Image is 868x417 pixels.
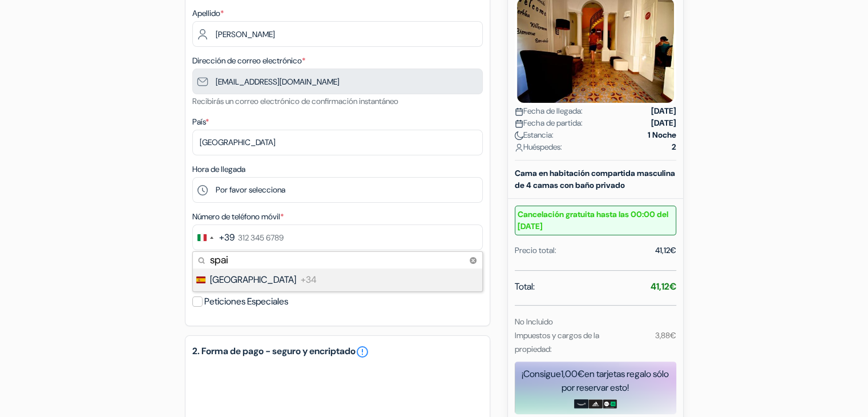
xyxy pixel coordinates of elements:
[192,96,398,106] small: Recibirás un correo electrónico de confirmación instantáneo
[672,141,676,153] strong: 2
[466,254,480,267] button: Clear search
[356,345,369,359] a: error_outline
[515,119,523,128] img: calendar.svg
[515,367,676,395] div: ¡Consigue en tarjetas regalo sólo por reservar esto!
[210,273,296,287] span: [GEOGRAPHIC_DATA]
[515,280,535,294] span: Total:
[574,399,588,408] img: amazon-card-no-text.png
[515,244,556,256] div: Precio total:
[588,399,603,408] img: adidas-card.png
[515,316,553,327] small: No Incluido
[192,224,483,250] input: 312 345 6789
[655,330,676,340] small: 3,88€
[515,117,583,129] span: Fecha de partida:
[193,268,482,291] ul: List of countries
[515,129,554,141] span: Estancia:
[515,168,675,190] b: Cama en habitación compartida masculina de 4 camas con baño privado
[651,280,676,292] strong: 41,12€
[192,211,284,223] label: Número de teléfono móvil
[515,107,523,116] img: calendar.svg
[515,141,562,153] span: Huéspedes:
[515,330,599,354] small: Impuestos y cargos de la propiedad:
[515,131,523,140] img: moon.svg
[515,143,523,152] img: user_icon.svg
[192,163,245,175] label: Hora de llegada
[192,345,483,359] h5: 2. Forma de pago - seguro y encriptado
[204,294,288,310] label: Peticiones Especiales
[648,129,676,141] strong: 1 Noche
[651,117,676,129] strong: [DATE]
[192,116,209,128] label: País
[603,399,617,408] img: uber-uber-eats-card.png
[515,105,583,117] span: Fecha de llegada:
[192,55,305,67] label: Dirección de correo electrónico
[193,225,235,250] button: Change country, selected Italy (+39)
[192,7,224,19] label: Apellido
[651,105,676,117] strong: [DATE]
[301,273,317,287] span: +34
[193,252,482,268] input: Search
[192,21,483,47] input: Introduzca el apellido
[515,206,676,235] small: Cancelación gratuita hasta las 00:00 del [DATE]
[219,231,235,244] div: +39
[655,244,676,256] div: 41,12€
[561,368,584,380] span: 1,00€
[192,69,483,94] input: Introduzca la dirección de correo electrónico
